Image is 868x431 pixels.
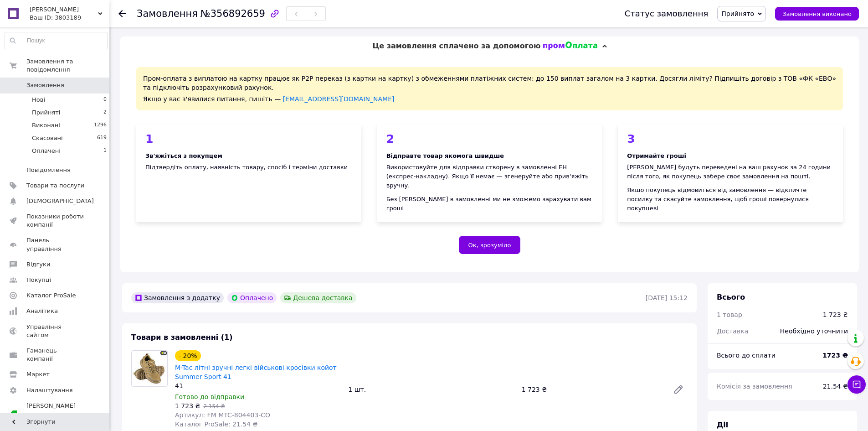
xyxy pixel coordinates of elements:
div: Якщо покупець відмовиться від замовлення — відкличте посилку та скасуйте замовлення, щоб гроші по... [627,186,834,213]
img: M-Tac літні зручні легкі військові кросівки койот Summer Sport 41 [132,351,167,386]
button: Ок, зрозуміло [459,236,521,254]
div: Повернутися назад [118,9,126,18]
span: Доставка [717,327,748,335]
div: Ваш ID: 3803189 [30,14,109,22]
span: Замовлення та повідомлення [26,57,109,74]
span: Управління сайтом [26,323,84,339]
img: evopay logo [543,42,598,51]
span: Товари та послуги [26,182,84,190]
div: Підтвердіть оплату, наявність товару, спосіб і терміни доставки [145,163,352,172]
div: 1 [145,133,352,145]
input: Пошук [5,32,107,49]
b: Зв'яжіться з покупцем [145,152,222,159]
span: Нові [32,96,45,104]
button: Чат з покупцем [847,375,866,394]
div: Замовлення з додатку [131,292,224,303]
a: M-Tac літні зручні легкі військові кросівки койот Summer Sport 41 [175,364,337,380]
span: Дії [717,421,728,429]
div: Без [PERSON_NAME] в замовленні ми не зможемо зарахувати вам гроші [386,195,593,213]
b: 1723 ₴ [822,352,848,359]
span: Аналітика [26,307,58,315]
div: - 20% [175,350,201,361]
span: Комісія за замовлення [717,383,792,390]
span: 1 товар [717,311,742,318]
a: [EMAIL_ADDRESS][DOMAIN_NAME] [283,95,395,103]
span: 1 [103,147,107,155]
span: 619 [97,134,107,142]
time: [DATE] 15:12 [646,294,688,301]
span: Каталог ProSale [26,291,76,300]
span: Ок, зрозуміло [468,242,511,249]
span: Каталог ProSale: 21.54 ₴ [175,421,257,428]
span: Замовлення [137,8,198,19]
span: Прийняті [32,109,60,117]
div: Дешева доставка [280,292,356,303]
div: 1 723 ₴ [518,383,666,396]
span: Виконані [32,121,60,130]
span: Оплачені [32,147,61,155]
span: Покупці [26,276,51,284]
span: Готово до відправки [175,393,244,400]
div: Якщо у вас з'явилися питання, пишіть — [143,94,836,104]
span: Артикул: FM MTC-804403-CO [175,411,270,419]
span: 0 [103,96,107,104]
span: №356892659 [200,8,265,19]
div: Оплачено [227,292,277,303]
div: 2 [386,133,593,145]
span: Гаманець компанії [26,347,84,363]
span: Налаштування [26,386,73,395]
div: Необхідно уточнити [775,321,853,341]
span: 2 154 ₴ [203,403,225,410]
span: Скасовані [32,134,63,142]
span: Повідомлення [26,166,71,174]
b: Відправте товар якомога швидше [386,152,504,159]
span: Прийнято [721,10,754,17]
span: 2 [103,109,107,117]
div: 1 шт. [344,383,518,396]
span: [DEMOGRAPHIC_DATA] [26,197,94,205]
div: 3 [627,133,834,145]
span: Відгуки [26,260,50,269]
div: Статус замовлення [625,9,709,18]
span: Замовлення [26,81,64,89]
span: [PERSON_NAME] та рахунки [26,402,84,427]
span: Маркет [26,370,50,379]
span: Це замовлення сплачено за допомогою [372,42,540,50]
a: Редагувати [669,380,688,399]
button: Замовлення виконано [775,7,859,21]
span: Всього [717,293,745,301]
span: 21.54 ₴ [823,383,848,390]
div: 41 [175,381,341,390]
span: 1296 [94,121,107,130]
span: Фанні Мей [30,5,98,14]
div: 1 723 ₴ [823,310,848,319]
span: Панель управління [26,236,84,253]
span: Товари в замовленні (1) [131,333,233,342]
span: Всього до сплати [717,352,776,359]
span: Показники роботи компанії [26,213,84,229]
div: [PERSON_NAME] будуть переведені на ваш рахунок за 24 години після того, як покупець забере своє з... [627,163,834,181]
div: Пром-оплата з виплатою на картку працює як P2P переказ (з картки на картку) з обмеженнями платіжн... [136,67,843,110]
div: Використовуйте для відправки створену в замовленні ЕН (експрес-накладну). Якщо її немає — згенеру... [386,163,593,190]
span: 1 723 ₴ [175,402,200,410]
b: Отримайте гроші [627,152,686,159]
span: Замовлення виконано [782,10,852,17]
